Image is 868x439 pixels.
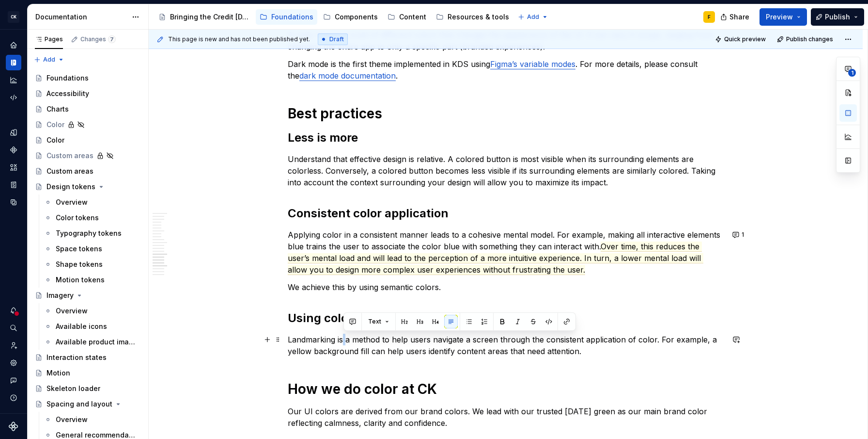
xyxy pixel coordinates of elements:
[168,35,310,43] span: This page is new and has not been published yet.
[56,213,99,223] div: Color tokens
[35,35,63,43] div: Pages
[288,153,724,188] p: Understand that effective design is relative. A colored button is most visible when its surroundi...
[399,12,426,22] div: Content
[712,33,770,46] button: Quick preview
[724,35,766,43] span: Quick preview
[288,310,724,326] h2: Using color for landmarks
[288,58,724,81] p: Dark mode is the first theme implemented in KDS using . For more details, please consult the .
[56,260,103,269] div: Shape tokens
[759,8,807,26] button: Preview
[6,373,21,388] button: Contact support
[288,242,703,275] span: Over time, this reduces the user’s mental load and will lead to the perception of a more intuitiv...
[329,35,344,43] span: Draft
[170,12,250,22] div: Bringing the Credit [DATE] brand to life across products
[31,70,144,86] a: Foundations
[6,142,21,158] a: Components
[6,37,21,53] a: Home
[108,35,116,43] span: 7
[31,101,144,117] a: Charts
[774,33,837,46] button: Publish changes
[46,73,89,83] div: Foundations
[6,303,21,318] button: Notifications
[515,10,551,24] button: Add
[6,320,21,336] div: Search ⌘K
[40,241,144,257] a: Space tokens
[6,338,21,353] div: Invite team
[527,13,539,21] span: Add
[288,380,724,398] h1: How we do color at CK
[31,288,144,303] a: Imagery
[46,104,69,114] div: Charts
[56,275,105,285] div: Motion tokens
[335,12,378,22] div: Components
[40,272,144,288] a: Motion tokens
[729,228,748,242] button: 1
[825,12,850,22] span: Publish
[742,231,744,239] span: 1
[6,355,21,371] a: Settings
[31,350,144,365] a: Interaction states
[271,12,313,22] div: Foundations
[729,12,749,22] span: Share
[46,353,107,362] div: Interaction states
[448,12,509,22] div: Resources & tools
[299,71,396,81] a: dark mode documentation
[490,59,575,69] a: Figma’s variable modes
[56,244,102,254] div: Space tokens
[288,334,724,357] p: Landmarking is a method to help users navigate a screen through the consistent application of col...
[31,396,144,412] a: Spacing and layout
[40,334,144,350] a: Available product imagery
[288,105,724,122] h1: Best practices
[384,9,430,25] a: Content
[155,9,254,25] a: Bringing the Credit [DATE] brand to life across products
[6,125,21,140] div: Design tokens
[56,306,88,316] div: Overview
[46,151,93,161] div: Custom areas
[40,210,144,226] a: Color tokens
[31,381,144,396] a: Skeleton loader
[2,6,25,27] button: CK
[288,229,724,276] p: Applying color in a consistent manner leads to a cohesive mental model. For example, making all i...
[319,9,382,25] a: Components
[256,9,317,25] a: Foundations
[6,55,21,70] a: Documentation
[155,7,513,27] div: Page tree
[6,90,21,105] a: Code automation
[40,303,144,319] a: Overview
[40,195,144,210] a: Overview
[80,35,116,43] div: Changes
[31,117,144,132] a: Color
[715,8,756,26] button: Share
[31,148,144,163] a: Custom areas
[31,179,144,195] a: Design tokens
[40,319,144,334] a: Available icons
[31,132,144,148] a: Color
[6,195,21,210] a: Data sources
[9,422,18,431] a: Supernova Logo
[56,337,136,347] div: Available product imagery
[43,56,55,64] span: Add
[46,135,64,145] div: Color
[811,8,864,26] button: Publish
[40,226,144,241] a: Typography tokens
[31,163,144,179] a: Custom areas
[46,182,95,192] div: Design tokens
[288,130,724,146] h2: Less is more
[31,53,67,66] button: Add
[6,72,21,88] div: Analytics
[288,406,724,429] p: Our UI colors are derived from our brand colors. We lead with our trusted [DATE] green as our mai...
[6,160,21,175] a: Assets
[46,399,112,409] div: Spacing and layout
[46,291,74,300] div: Imagery
[31,365,144,381] a: Motion
[368,318,381,325] span: Text
[46,368,70,378] div: Motion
